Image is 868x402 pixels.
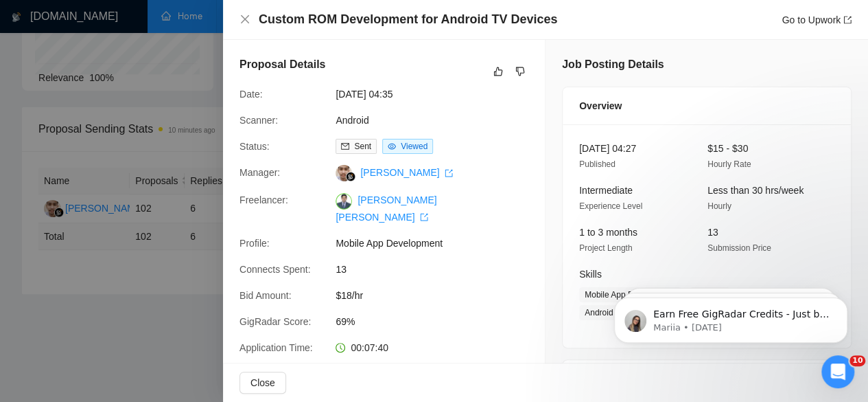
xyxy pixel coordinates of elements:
[490,63,506,80] button: like
[239,141,270,152] span: Status:
[821,355,854,388] iframe: Intercom live chat
[336,314,541,329] span: 69%
[354,142,371,151] span: Sent
[239,14,250,25] button: Close
[239,290,292,301] span: Bid Amount:
[579,98,622,113] span: Overview
[239,316,311,327] span: GigRadar Score:
[707,143,748,154] span: $15 - $30
[259,11,557,28] h4: Custom ROM Development for Android TV Devices
[579,159,615,169] span: Published
[336,288,541,303] span: $18/hr
[250,375,275,390] span: Close
[782,14,852,25] a: Go to Upworkexport
[707,185,804,196] span: Less than 30 hrs/week
[579,243,632,253] span: Project Length
[579,360,834,397] div: Client Details
[239,342,313,353] span: Application Time:
[341,142,349,150] span: mail
[843,16,852,24] span: export
[351,342,388,353] span: 00:07:40
[579,227,637,238] span: 1 to 3 months
[239,89,262,100] span: Date:
[707,201,731,211] span: Hourly
[336,87,541,102] span: [DATE] 04:35
[239,167,280,178] span: Manager:
[707,243,771,253] span: Submission Price
[336,194,436,222] a: [PERSON_NAME] [PERSON_NAME] export
[336,193,352,210] img: c1RPiVo6mRFR6BN7zoJI2yUK906y9LnLzoARGoO75PPeKwuOSWmoT69oZKPhhgZsWc
[336,236,541,251] span: Mobile App Development
[388,142,396,150] span: eye
[336,343,345,353] span: clock-circle
[239,238,270,249] span: Profile:
[239,194,288,205] span: Freelancer:
[512,63,528,80] button: dislike
[346,172,355,181] img: gigradar-bm.png
[336,115,368,126] a: Android
[239,372,286,394] button: Close
[401,142,427,151] span: Viewed
[493,66,503,77] span: like
[239,56,325,73] h5: Proposal Details
[579,201,642,211] span: Experience Level
[579,269,602,280] span: Skills
[849,355,865,366] span: 10
[360,167,453,178] a: [PERSON_NAME] export
[239,115,278,126] span: Scanner:
[562,56,664,73] h5: Job Posting Details
[579,287,681,302] span: Mobile App Development
[445,169,453,177] span: export
[239,264,311,275] span: Connects Spent:
[707,159,751,169] span: Hourly Rate
[420,213,428,221] span: export
[579,305,685,320] span: Android App Development
[579,143,636,154] span: [DATE] 04:27
[707,227,718,238] span: 13
[336,262,541,277] span: 13
[579,185,633,196] span: Intermediate
[594,269,868,365] iframe: Intercom notifications message
[239,14,250,25] span: close
[515,66,525,77] span: dislike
